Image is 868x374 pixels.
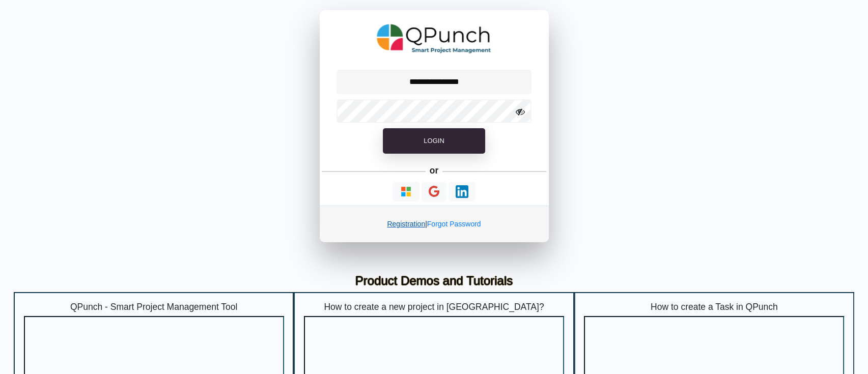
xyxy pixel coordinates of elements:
h3: Product Demos and Tutorials [21,274,847,289]
h5: or [428,164,440,178]
h5: How to create a new project in [GEOGRAPHIC_DATA]? [304,302,564,312]
img: Loading... [400,185,412,198]
span: Login [424,137,444,145]
div: | [320,206,549,242]
h5: QPunch - Smart Project Management Tool [24,302,284,312]
img: Loading... [456,185,468,198]
button: Continue With Microsoft Azure [393,182,419,202]
a: Forgot Password [427,220,481,228]
button: Continue With Google [422,182,446,203]
button: Continue With LinkedIn [449,182,475,202]
button: Login [383,128,485,154]
a: Registration [387,220,425,228]
img: QPunch [377,20,491,57]
h5: How to create a Task in QPunch [584,302,844,312]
